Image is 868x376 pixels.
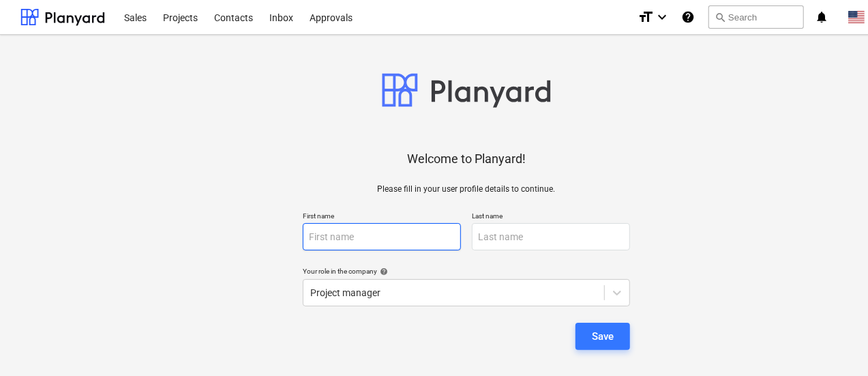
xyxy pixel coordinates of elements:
[708,5,804,29] button: Search
[815,9,828,25] i: notifications
[654,9,670,25] i: keyboard_arrow_down
[378,184,556,195] p: Please fill in your user profile details to continue.
[407,151,526,167] p: Welcome to Planyard!
[638,9,654,25] i: format_size
[715,12,725,23] span: search
[303,223,461,250] input: First name
[377,267,388,276] span: help
[303,212,461,223] p: First name
[472,223,630,250] input: Last name
[472,212,630,223] p: Last name
[681,9,695,25] i: Knowledge base
[303,267,630,276] div: Your role in the company
[592,328,614,345] div: Save
[800,310,868,376] iframe: Chat Widget
[575,323,630,350] button: Save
